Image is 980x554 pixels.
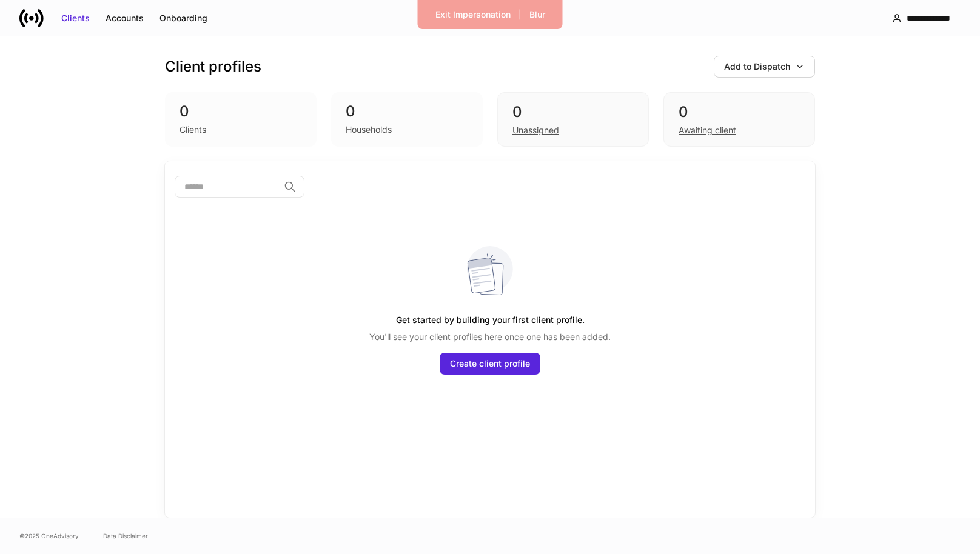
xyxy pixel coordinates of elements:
h3: Client profiles [165,57,261,76]
div: Awaiting client [679,124,736,136]
div: Unassigned [512,124,559,136]
div: Create client profile [450,358,530,370]
button: Create client profile [440,353,540,375]
div: Add to Dispatch [724,61,790,73]
div: 0 [180,102,302,121]
div: 0Awaiting client [663,92,815,147]
button: Blur [522,5,553,24]
div: Exit Impersonation [435,8,511,21]
a: Data Disclaimer [103,531,148,541]
div: Accounts [106,12,144,24]
div: Onboarding [159,12,207,24]
div: Households [346,124,392,136]
h5: Get started by building your first client profile. [396,309,585,331]
div: 0 [512,102,634,122]
div: 0 [346,102,468,121]
button: Accounts [98,8,152,28]
div: 0Unassigned [497,92,649,147]
div: Clients [61,12,90,24]
button: Onboarding [152,8,215,28]
button: Exit Impersonation [428,5,519,24]
button: Add to Dispatch [714,56,815,78]
span: © 2025 OneAdvisory [19,531,79,541]
div: 0 [679,102,800,122]
div: Blur [529,8,545,21]
button: Clients [53,8,98,28]
p: You'll see your client profiles here once one has been added. [369,331,611,343]
div: Clients [180,124,206,136]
